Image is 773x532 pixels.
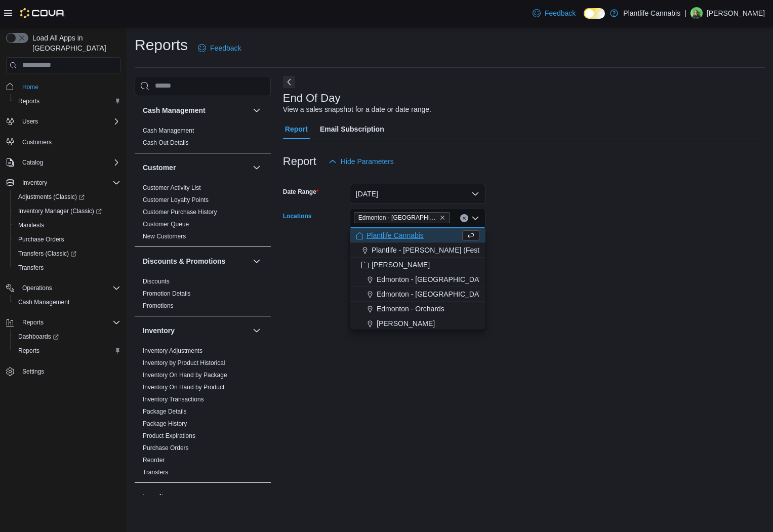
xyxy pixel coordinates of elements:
span: Load All Apps in [GEOGRAPHIC_DATA] [28,33,120,53]
button: Inventory [251,324,263,337]
a: Customers [18,136,56,148]
a: Promotion Details [143,290,191,297]
button: Edmonton - Orchards [350,302,485,316]
span: Inventory [22,179,47,187]
span: Inventory On Hand by Package [143,371,227,379]
label: Date Range [283,188,319,196]
a: Product Expirations [143,432,195,439]
span: [PERSON_NAME] [377,318,435,329]
h1: Reports [135,35,188,55]
span: Customer Loyalty Points [143,196,209,204]
a: Inventory Manager (Classic) [14,205,106,217]
span: Customer Purchase History [143,208,217,216]
button: Settings [2,364,125,379]
a: Cash Management [14,296,73,308]
a: Transfers [143,469,168,476]
span: Inventory [18,177,120,189]
span: Promotion Details [143,290,191,298]
button: Edmonton - [GEOGRAPHIC_DATA] [350,287,485,302]
button: Discounts & Promotions [143,256,249,266]
span: Operations [22,284,52,292]
a: Dashboards [10,330,125,344]
p: | [684,7,686,19]
a: Manifests [14,219,48,231]
button: Operations [2,281,125,295]
a: Discounts [143,278,170,285]
a: Reports [14,345,44,357]
button: Reports [10,94,125,108]
a: Reorder [143,457,165,464]
span: Transfers [18,264,44,272]
a: Customer Loyalty Points [143,196,209,203]
span: Manifests [14,219,120,231]
span: Catalog [22,158,43,167]
span: Purchase Orders [18,235,64,243]
button: Operations [18,282,56,294]
h3: Discounts & Promotions [143,256,225,266]
nav: Complex example [6,75,120,405]
span: Customers [22,138,52,146]
span: Edmonton - [GEOGRAPHIC_DATA] [358,213,437,223]
a: Feedback [528,3,580,23]
span: Adjustments (Classic) [14,191,120,203]
span: Plantlife Cannabis [367,230,424,240]
span: Catalog [18,156,120,169]
button: Next [283,76,295,88]
span: Settings [22,367,44,376]
span: Reports [18,316,120,329]
span: Discounts [143,277,170,285]
a: Package Details [143,408,187,415]
span: Feedback [545,8,576,18]
div: Customer [135,182,271,247]
button: Reports [10,344,125,358]
button: Customer [143,162,249,173]
img: Cova [20,8,65,18]
input: Dark Mode [584,8,605,19]
span: Report [285,119,308,139]
span: Settings [18,365,120,378]
span: Transfers [143,468,168,476]
span: Operations [18,282,120,294]
button: Inventory [143,325,249,336]
span: Edmonton - [GEOGRAPHIC_DATA] [377,289,489,299]
a: Inventory Transactions [143,396,204,403]
span: Inventory by Product Historical [143,359,225,367]
button: Discounts & Promotions [251,255,263,267]
button: [DATE] [350,184,485,204]
span: Reports [22,318,44,326]
h3: Report [283,155,316,168]
button: Purchase Orders [10,232,125,247]
button: Users [2,114,125,129]
a: Customer Activity List [143,184,201,191]
button: Edmonton - [GEOGRAPHIC_DATA] [350,272,485,287]
span: Adjustments (Classic) [18,193,85,201]
span: Inventory Manager (Classic) [18,207,102,215]
span: Inventory On Hand by Product [143,383,224,391]
button: Inventory [2,176,125,190]
span: Email Subscription [320,119,384,139]
a: Cash Management [143,127,194,134]
span: Reports [18,97,39,105]
span: Customers [18,136,120,148]
button: Plantlife Cannabis [350,228,485,243]
button: Cash Management [143,105,249,115]
button: Inventory [18,177,51,189]
a: Inventory by Product Historical [143,359,225,366]
button: Reports [18,316,48,329]
h3: Customer [143,162,176,173]
span: Inventory Transactions [143,395,204,403]
button: Loyalty [251,491,263,503]
a: Package History [143,420,187,427]
span: Package Details [143,407,187,416]
a: Promotions [143,302,174,309]
span: Home [22,83,38,91]
span: Manifests [18,221,44,229]
label: Locations [283,212,312,220]
span: Reorder [143,456,165,464]
div: Discounts & Promotions [135,275,271,316]
a: Inventory Adjustments [143,347,202,354]
span: Inventory Adjustments [143,347,202,355]
span: Users [18,115,120,128]
span: Edmonton - [GEOGRAPHIC_DATA] [377,274,489,284]
span: Transfers (Classic) [14,248,120,260]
